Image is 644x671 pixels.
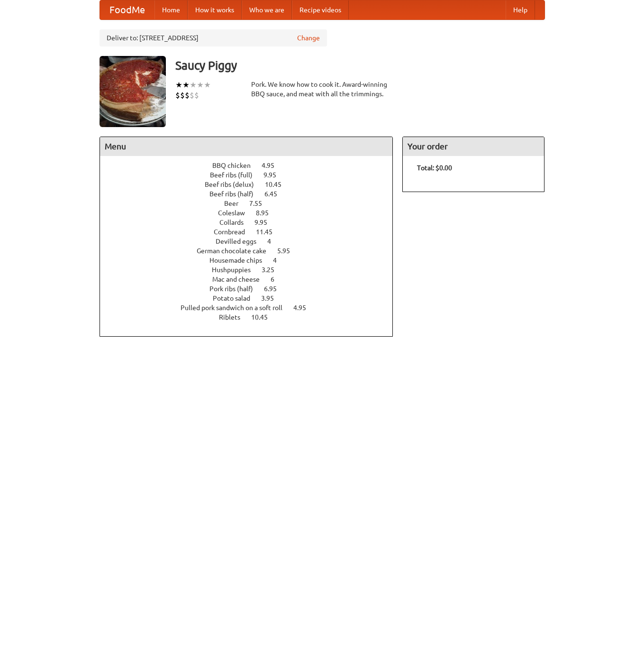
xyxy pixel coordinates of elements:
[100,0,154,19] a: FoodMe
[292,0,349,19] a: Recipe videos
[100,29,327,46] div: Deliver to: [STREET_ADDRESS]
[254,219,277,226] span: 9.95
[100,56,166,127] img: angular.jpg
[264,285,286,293] span: 6.95
[212,162,292,169] a: BBQ chicken 4.95
[181,304,324,312] a: Pulled pork sandwich on a soft roll 4.95
[242,0,292,19] a: Who we are
[251,313,277,321] span: 10.45
[212,266,260,274] span: Hushpuppies
[262,162,284,169] span: 4.95
[194,90,199,101] li: $
[180,90,185,101] li: $
[175,80,182,90] li: ★
[182,80,190,90] li: ★
[197,80,204,90] li: ★
[218,209,254,217] span: Coleslaw
[212,162,260,169] span: BBQ chicken
[175,90,180,101] li: $
[251,80,393,99] div: Pork. We know how to cook it. Award-winning BBQ sauce, and meat with all the trimmings.
[212,276,269,283] span: Mac and cheese
[205,181,263,188] span: Beef ribs (delux)
[209,257,272,264] span: Housemade chips
[214,228,290,236] a: Cornbread 11.45
[224,200,248,207] span: Beer
[213,294,291,302] a: Potato salad 3.95
[277,247,299,255] span: 5.95
[213,294,260,302] span: Potato salad
[204,80,211,90] li: ★
[293,304,316,312] span: 4.95
[209,285,263,293] span: Pork ribs (half)
[219,313,285,321] a: Riblets 10.45
[271,276,284,283] span: 6
[209,190,295,198] a: Beef ribs (half) 6.45
[297,33,320,43] a: Change
[209,190,263,198] span: Beef ribs (half)
[262,266,284,274] span: 3.25
[219,219,285,226] a: Collards 9.95
[197,247,276,255] span: German chocolate cake
[212,266,292,274] a: Hushpuppies 3.25
[205,181,299,188] a: Beef ribs (delux) 10.45
[154,0,188,19] a: Home
[181,304,292,312] span: Pulled pork sandwich on a soft roll
[175,56,545,75] h3: Saucy Piggy
[188,0,242,19] a: How it works
[190,90,194,101] li: $
[190,80,197,90] li: ★
[224,200,280,207] a: Beer 7.55
[403,137,544,156] h4: Your order
[249,200,272,207] span: 7.55
[210,171,262,179] span: Beef ribs (full)
[273,257,286,264] span: 4
[216,238,266,245] span: Devilled eggs
[212,276,292,283] a: Mac and cheese 6
[267,238,281,245] span: 4
[256,228,282,236] span: 11.45
[261,294,283,302] span: 3.95
[210,171,294,179] a: Beef ribs (full) 9.95
[100,137,393,156] h4: Menu
[185,90,190,101] li: $
[214,228,254,236] span: Cornbread
[197,247,308,255] a: German chocolate cake 5.95
[219,313,250,321] span: Riblets
[209,285,294,293] a: Pork ribs (half) 6.95
[506,0,535,19] a: Help
[209,257,294,264] a: Housemade chips 4
[218,209,286,217] a: Coleslaw 8.95
[265,181,291,188] span: 10.45
[417,164,452,172] b: Total: $0.00
[264,190,287,198] span: 6.45
[216,238,289,245] a: Devilled eggs 4
[263,171,286,179] span: 9.95
[256,209,278,217] span: 8.95
[219,219,253,226] span: Collards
